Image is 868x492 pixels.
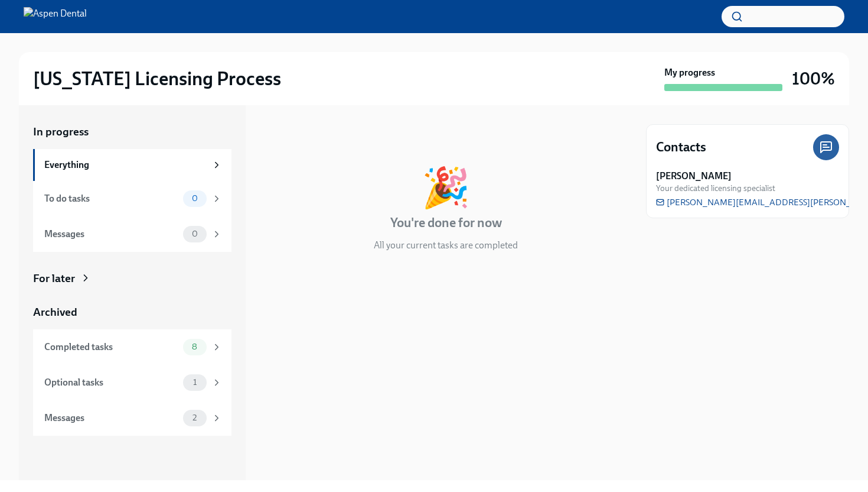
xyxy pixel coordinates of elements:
[422,168,470,207] div: 🎉
[33,67,281,90] h2: [US_STATE] Licensing Process
[664,66,715,79] strong: My progress
[33,216,231,252] a: Messages0
[44,341,178,354] div: Completed tasks
[260,124,315,140] div: In progress
[33,149,231,181] a: Everything
[185,342,204,351] span: 8
[656,170,732,183] strong: [PERSON_NAME]
[33,305,231,320] a: Archived
[33,329,231,365] a: Completed tasks8
[186,378,204,387] span: 1
[792,68,835,89] h3: 100%
[185,194,205,203] span: 0
[656,138,706,156] h4: Contacts
[44,376,178,389] div: Optional tasks
[44,228,178,241] div: Messages
[185,229,205,238] span: 0
[656,183,775,194] span: Your dedicated licensing specialist
[33,271,231,286] a: For later
[44,158,207,171] div: Everything
[24,7,87,26] img: Aspen Dental
[44,192,178,205] div: To do tasks
[33,400,231,436] a: Messages2
[33,181,231,216] a: To do tasks0
[33,124,231,140] a: In progress
[33,271,75,286] div: For later
[33,365,231,400] a: Optional tasks1
[390,214,502,232] h4: You're done for now
[374,239,518,252] p: All your current tasks are completed
[44,412,178,425] div: Messages
[185,413,204,422] span: 2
